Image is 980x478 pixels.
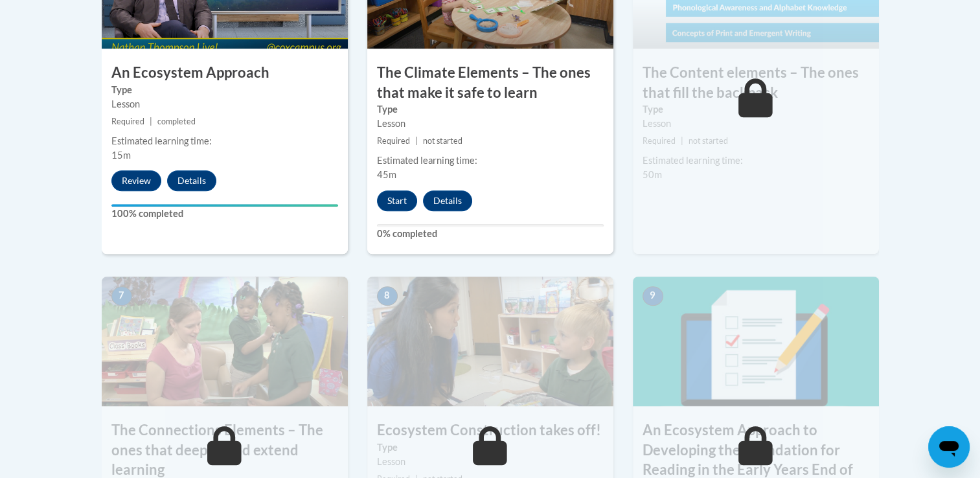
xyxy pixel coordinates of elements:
label: 0% completed [377,227,604,241]
span: 8 [377,286,398,306]
label: Type [377,102,604,117]
span: | [681,136,683,146]
img: Course Image [367,277,613,406]
span: Required [111,117,144,126]
div: Lesson [643,117,869,131]
label: 100% completed [111,207,338,221]
h3: An Ecosystem Approach [102,63,348,83]
label: Type [377,440,604,455]
h3: The Climate Elements – The ones that make it safe to learn [367,63,613,103]
button: Review [111,170,161,191]
div: Lesson [111,97,338,111]
span: not started [689,136,728,146]
span: 9 [643,286,663,306]
span: Required [377,136,410,146]
span: completed [157,117,196,126]
span: 7 [111,286,132,306]
span: 50m [643,169,662,180]
div: Lesson [377,455,604,469]
label: Type [111,83,338,97]
div: Estimated learning time: [643,154,869,168]
div: Lesson [377,117,604,131]
button: Start [377,190,417,211]
div: Estimated learning time: [111,134,338,148]
span: Required [643,136,676,146]
span: 15m [111,150,131,161]
div: Estimated learning time: [377,154,604,168]
h3: The Content elements – The ones that fill the backpack [633,63,879,103]
span: | [150,117,152,126]
span: 45m [377,169,396,180]
span: not started [423,136,462,146]
iframe: Button to launch messaging window [928,426,970,468]
button: Details [423,190,472,211]
div: Your progress [111,204,338,207]
img: Course Image [633,277,879,406]
img: Course Image [102,277,348,406]
button: Details [167,170,216,191]
span: | [415,136,418,146]
label: Type [643,102,869,117]
h3: Ecosystem Construction takes off! [367,420,613,440]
